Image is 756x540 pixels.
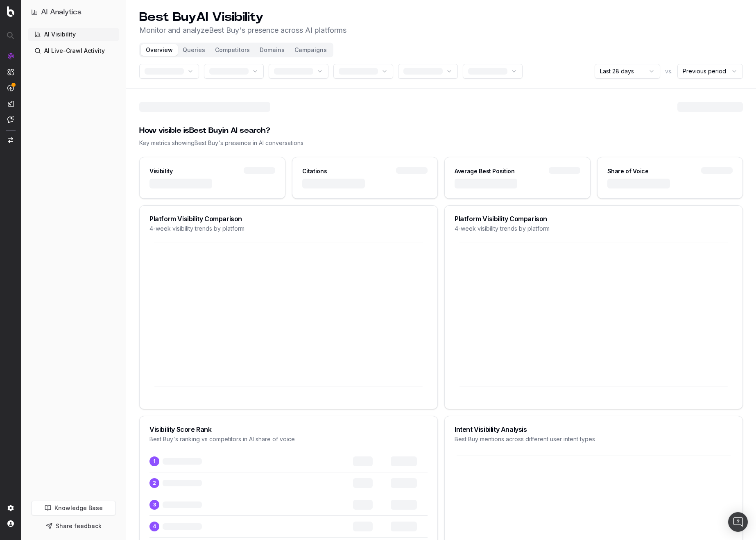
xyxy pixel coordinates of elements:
[7,116,14,123] img: Assist
[28,44,119,57] a: AI Live-Crawl Activity
[149,478,159,488] span: 2
[665,67,672,75] span: vs.
[455,426,733,433] div: Intent Visibility Analysis
[7,520,14,527] img: My account
[41,7,81,18] h1: AI Analytics
[728,512,748,532] div: Open Intercom Messenger
[7,505,14,511] img: Setting
[139,139,743,147] div: Key metrics showing Best Buy 's presence in AI conversations
[302,167,327,175] div: Citations
[210,44,255,56] button: Competitors
[149,456,159,466] span: 1
[8,137,13,143] img: Switch project
[455,167,515,175] div: Average Best Position
[149,216,428,222] div: Platform Visibility Comparison
[455,216,733,222] div: Platform Visibility Comparison
[31,519,116,533] button: Share feedback
[7,84,14,91] img: Activation
[149,167,173,175] div: Visibility
[290,44,332,56] button: Campaigns
[7,6,14,17] img: Botify logo
[141,44,178,56] button: Overview
[455,435,733,443] div: Best Buy mentions across different user intent types
[7,53,14,59] img: Analytics
[139,10,346,25] h1: Best Buy AI Visibility
[31,7,116,18] button: AI Analytics
[149,522,159,531] span: 4
[7,68,14,75] img: Intelligence
[7,100,14,107] img: Studio
[149,426,428,433] div: Visibility Score Rank
[31,501,116,515] a: Knowledge Base
[178,44,210,56] button: Queries
[139,25,346,36] p: Monitor and analyze Best Buy 's presence across AI platforms
[149,500,159,510] span: 3
[455,225,733,233] div: 4-week visibility trends by platform
[149,435,428,443] div: Best Buy 's ranking vs competitors in AI share of voice
[139,125,743,136] div: How visible is Best Buy in AI search?
[149,225,428,233] div: 4-week visibility trends by platform
[255,44,290,56] button: Domains
[28,28,119,41] a: AI Visibility
[607,167,649,175] div: Share of Voice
